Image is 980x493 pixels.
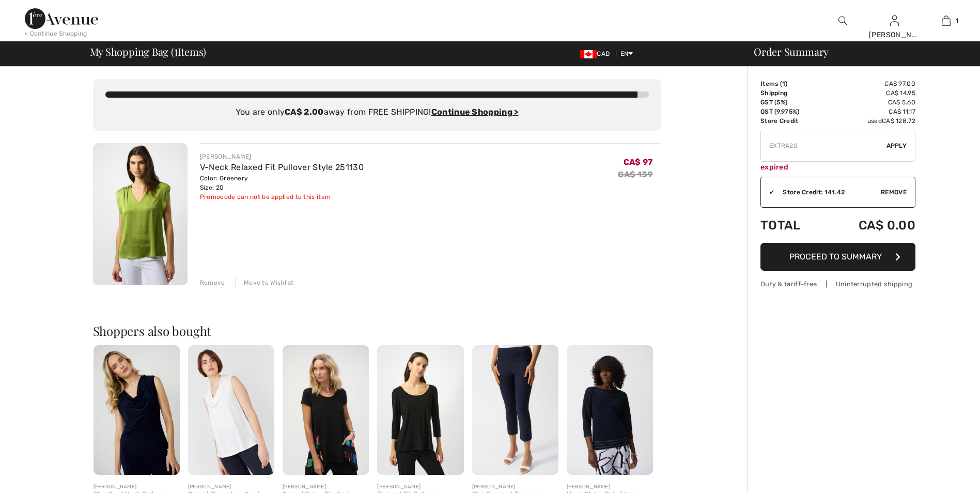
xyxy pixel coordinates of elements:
[472,483,558,491] div: [PERSON_NAME]
[188,345,274,475] img: Casual Sleeveless Cowl Neck Style 251276
[760,88,825,98] td: Shipping
[881,188,907,197] span: Remove
[90,47,207,57] span: My Shopping Bag ( Items)
[472,345,558,475] img: Slim Cropped Trousers Style 201536
[105,106,649,118] div: You are only away from FREE SHIPPING!
[431,107,519,117] a: Continue Shopping >
[93,325,661,337] h2: Shoppers also bought
[567,483,653,491] div: [PERSON_NAME]
[825,208,915,243] td: CA$ 0.00
[200,152,364,161] div: [PERSON_NAME]
[200,174,364,192] div: Color: Greenery Size: 20
[914,462,970,488] iframe: Opens a widget where you can chat to one of our agents
[760,79,825,88] td: Items ( )
[760,279,915,289] div: Duty & tariff-free | Uninterrupted shipping
[825,98,915,107] td: CA$ 5.60
[235,278,294,287] div: Move to Wishlist
[886,141,907,150] span: Apply
[283,483,369,491] div: [PERSON_NAME]
[760,162,915,173] div: expired
[200,162,364,172] a: V-Neck Relaxed Fit Pullover Style 251130
[890,16,899,25] a: Sign In
[825,88,915,98] td: CA$ 14.95
[200,278,225,287] div: Remove
[789,252,882,261] span: Proceed to Summary
[285,107,323,117] strong: CA$ 2.00
[942,14,951,27] img: My Bag
[200,192,364,202] div: Promocode can not be applied to this item
[956,16,958,25] span: 1
[283,345,369,475] img: Casual Color-Blocked Pullover Style 252054
[760,98,825,107] td: GST (5%)
[782,80,785,87] span: 1
[869,29,920,40] div: [PERSON_NAME]
[567,345,653,475] img: Mesh Stripe Detail top Style 251946
[377,345,463,475] img: Relaxed Fit Pullover Style 253945
[174,44,178,57] span: 1
[760,208,825,243] td: Total
[624,157,653,167] span: CA$ 97
[825,79,915,88] td: CA$ 97.00
[761,188,774,197] div: ✔
[760,107,825,116] td: QST (9.975%)
[882,117,915,125] span: CA$ 128.72
[760,243,915,271] button: Proceed to Summary
[774,188,881,197] div: Store Credit: 141.42
[93,143,188,285] img: V-Neck Relaxed Fit Pullover Style 251130
[838,14,847,27] img: search the website
[94,483,180,491] div: [PERSON_NAME]
[188,483,274,491] div: [PERSON_NAME]
[377,483,463,491] div: [PERSON_NAME]
[580,50,614,57] span: CAD
[620,50,633,57] span: EN
[618,170,652,179] s: CA$ 139
[761,130,886,161] input: Promo code
[741,47,974,57] div: Order Summary
[890,14,899,27] img: My Info
[760,116,825,126] td: Store Credit
[825,107,915,116] td: CA$ 11.17
[580,50,597,58] img: Canadian Dollar
[25,8,98,29] img: 1ère Avenue
[921,14,971,27] a: 1
[94,345,180,475] img: Chic Cowl Neck Pullover Style 256019
[825,116,915,126] td: used
[25,29,87,38] div: < Continue Shopping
